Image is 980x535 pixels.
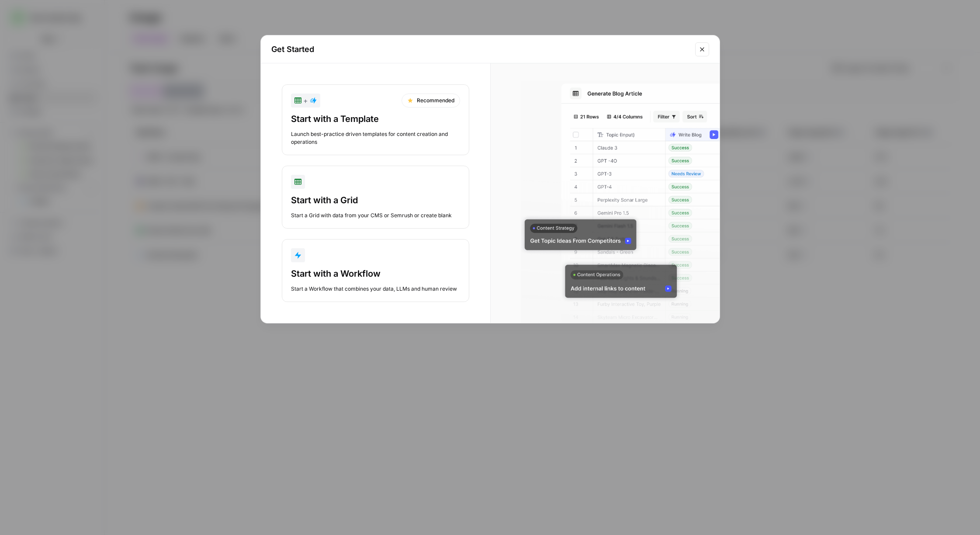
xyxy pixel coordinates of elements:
[282,239,469,302] button: Start with a WorkflowStart a Workflow that combines your data, LLMs and human review
[291,130,460,146] div: Launch best-practice driven templates for content creation and operations
[282,166,469,229] button: Start with a GridStart a Grid with data from your CMS or Semrush or create blank
[291,285,460,293] div: Start a Workflow that combines your data, LLMs and human review
[271,43,690,56] h2: Get Started
[294,95,317,106] div: +
[695,42,709,56] button: Close modal
[291,113,460,125] div: Start with a Template
[282,84,469,155] button: +RecommendedStart with a TemplateLaunch best-practice driven templates for content creation and o...
[291,212,460,219] div: Start a Grid with data from your CMS or Semrush or create blank
[291,194,460,206] div: Start with a Grid
[402,94,460,108] div: Recommended
[291,267,460,280] div: Start with a Workflow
